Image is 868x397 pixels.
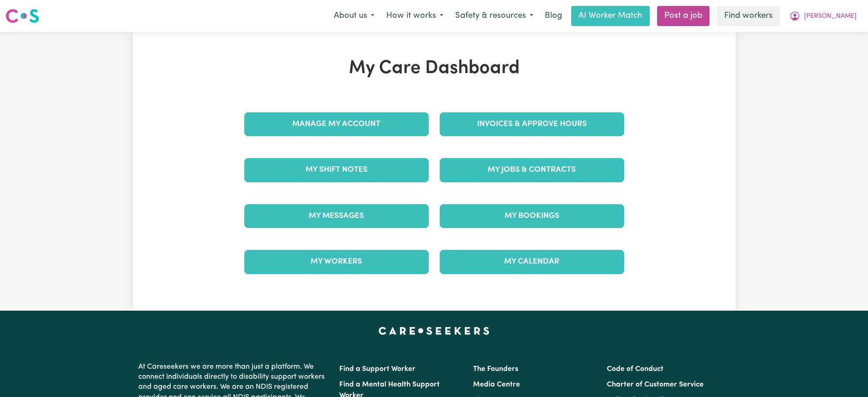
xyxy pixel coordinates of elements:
[440,112,624,136] a: Invoices & Approve Hours
[440,204,624,228] a: My Bookings
[657,6,710,26] a: Post a job
[244,204,429,228] a: My Messages
[244,158,429,182] a: My Shift Notes
[239,58,630,79] h1: My Care Dashboard
[440,158,624,182] a: My Jobs & Contracts
[831,360,861,390] iframe: Button to launch messaging window
[5,5,39,26] a: Careseekers logo
[379,327,489,334] a: Careseekers home page
[440,250,624,274] a: My Calendar
[473,381,520,388] a: Media Centre
[244,112,429,136] a: Manage My Account
[804,11,857,21] span: [PERSON_NAME]
[607,381,704,388] a: Charter of Customer Service
[717,6,780,26] a: Find workers
[328,6,380,26] button: About us
[784,6,863,26] button: My Account
[539,6,568,26] a: Blog
[5,8,39,24] img: Careseekers logo
[449,6,539,26] button: Safety & resources
[339,365,416,373] a: Find a Support Worker
[473,365,518,373] a: The Founders
[571,6,650,26] a: AI Worker Match
[607,365,663,373] a: Code of Conduct
[244,250,429,274] a: My Workers
[380,6,449,26] button: How it works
